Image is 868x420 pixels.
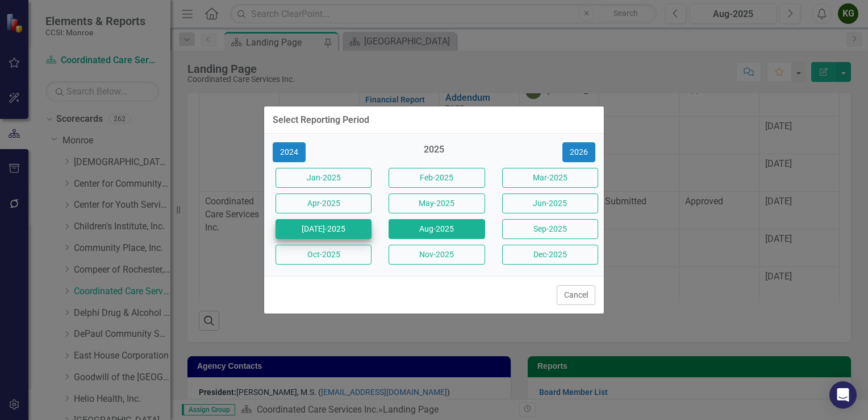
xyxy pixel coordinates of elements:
[502,219,598,239] button: Sep-2025
[562,142,595,162] button: 2026
[276,245,372,265] button: Oct-2025
[829,381,857,409] div: Open Intercom Messenger
[502,245,598,265] button: Dec-2025
[386,143,482,162] div: 2025
[276,193,372,213] button: Apr-2025
[502,193,598,213] button: Jun-2025
[502,168,598,188] button: Mar-2025
[389,193,485,213] button: May-2025
[273,142,306,162] button: 2024
[276,219,372,239] button: [DATE]-2025
[389,245,485,265] button: Nov-2025
[276,168,372,188] button: Jan-2025
[389,219,485,239] button: Aug-2025
[389,168,485,188] button: Feb-2025
[273,115,369,125] div: Select Reporting Period
[557,285,595,305] button: Cancel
